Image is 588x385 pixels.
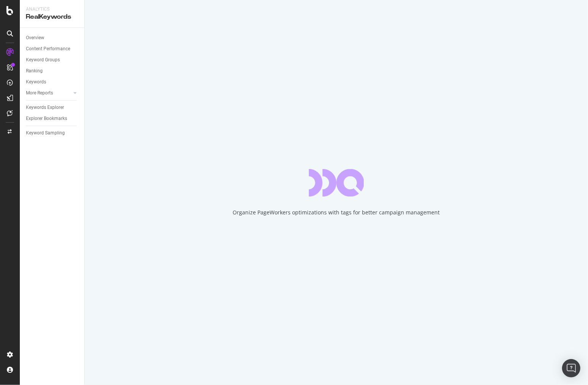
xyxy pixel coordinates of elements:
div: Keyword Groups [26,56,60,64]
div: Overview [26,34,44,42]
div: animation [309,169,364,196]
a: Content Performance [26,45,79,53]
div: Content Performance [26,45,70,53]
a: More Reports [26,89,71,97]
div: Explorer Bookmarks [26,115,67,123]
div: RealKeywords [26,13,78,21]
div: Open Intercom Messenger [562,359,580,377]
div: Keywords Explorer [26,104,64,112]
a: Explorer Bookmarks [26,115,79,123]
a: Overview [26,34,79,42]
a: Keyword Sampling [26,129,79,137]
a: Keyword Groups [26,56,79,64]
div: Ranking [26,67,43,75]
a: Ranking [26,67,79,75]
div: Keyword Sampling [26,129,65,137]
div: Analytics [26,6,78,13]
div: Keywords [26,78,46,86]
a: Keywords Explorer [26,104,79,112]
div: More Reports [26,89,53,97]
a: Keywords [26,78,79,86]
div: Organize PageWorkers optimizations with tags for better campaign management [233,209,440,216]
